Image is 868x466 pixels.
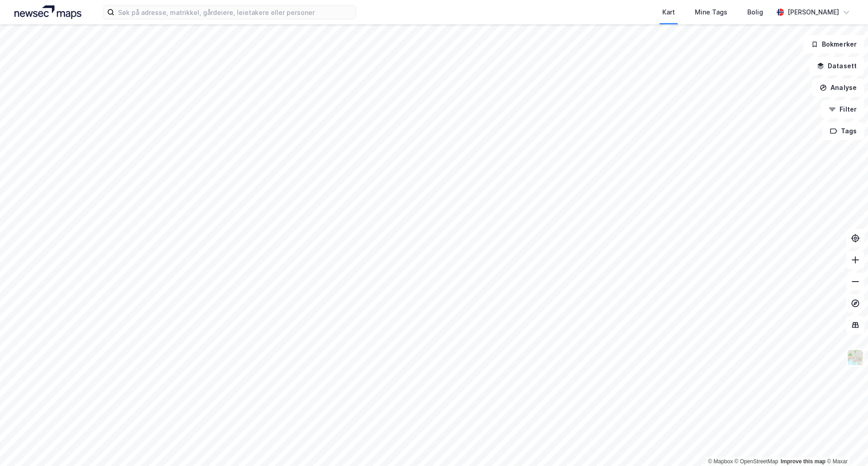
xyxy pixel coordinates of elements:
img: logo.a4113a55bc3d86da70a041830d287a7e.svg [14,5,81,19]
input: Søk på adresse, matrikkel, gårdeiere, leietakere eller personer [114,5,356,19]
button: Filter [821,100,864,118]
div: [PERSON_NAME] [788,7,839,18]
a: Mapbox [708,458,733,465]
div: Bolig [747,7,763,18]
button: Tags [822,122,864,140]
a: OpenStreetMap [735,458,778,465]
img: Z [847,349,864,366]
button: Datasett [809,57,864,75]
button: Bokmerker [803,35,864,53]
div: Mine Tags [695,7,727,18]
iframe: Chat Widget [823,423,868,466]
div: Kart [662,7,675,18]
a: Improve this map [781,458,826,465]
button: Analyse [812,79,864,97]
